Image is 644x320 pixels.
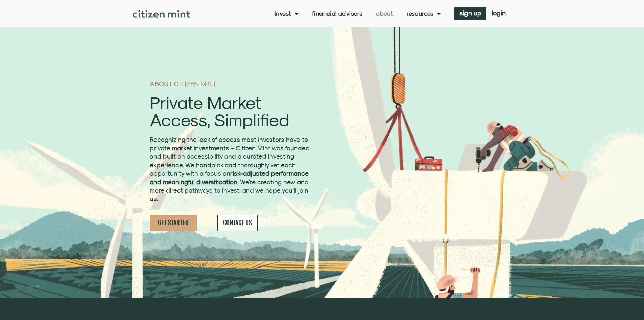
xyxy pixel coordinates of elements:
[150,81,312,87] h1: ABOUT CITIZEN MINT
[150,94,312,129] h2: Private Market Access, Simplified
[150,136,310,202] span: Recognizing the lack of access most investors have to private market investments – Citizen Mint w...
[150,215,197,231] a: GET STARTED
[275,10,299,17] a: Invest
[275,10,441,17] nav: Menu
[376,10,393,17] a: About
[486,7,511,20] a: login
[158,219,189,227] span: GET STARTED
[217,215,258,231] a: CONTACT US
[223,219,252,227] span: CONTACT US
[312,10,362,17] a: Financial Advisors
[133,10,191,18] img: Citizen Mint
[454,7,486,20] a: sign up
[459,10,481,15] span: sign up
[407,10,441,17] a: Resources
[492,10,506,15] span: login
[150,170,309,186] strong: risk-adjusted performance and meaningful diversification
